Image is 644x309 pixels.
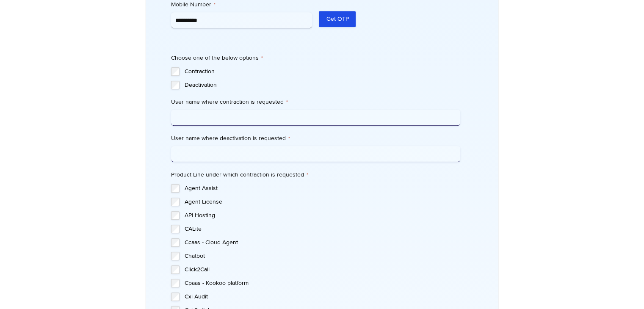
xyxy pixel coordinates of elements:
legend: Choose one of the below options [171,54,263,62]
label: Ccaas - Cloud Agent [185,238,460,247]
label: CALite [185,225,460,233]
label: Chatbot [185,252,460,260]
label: Mobile Number [171,0,312,9]
label: Click2Call [185,265,460,274]
label: Deactivation [185,81,460,89]
legend: Product Line under which contraction is requested [171,171,308,179]
label: Agent Assist [185,184,460,193]
label: API Hosting [185,211,460,220]
label: Agent License [185,198,460,206]
button: Get OTP [319,11,356,27]
label: User name where contraction is requested [171,98,460,106]
label: User name where deactivation is requested [171,134,460,143]
label: Cpaas - Kookoo platform [185,279,460,287]
label: Contraction [185,67,460,76]
label: Cxi Audit [185,292,460,301]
